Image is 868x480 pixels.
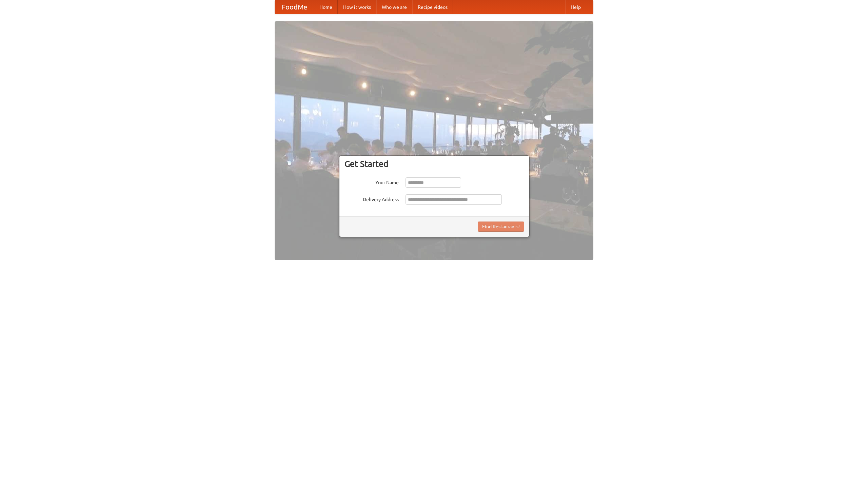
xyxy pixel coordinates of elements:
a: How it works [338,0,376,14]
label: Your Name [344,177,399,186]
label: Delivery Address [344,194,399,203]
a: FoodMe [275,0,314,14]
a: Who we are [376,0,412,14]
button: Find Restaurants! [478,222,524,232]
a: Help [565,0,586,14]
a: Home [314,0,338,14]
h3: Get Started [344,159,524,169]
a: Recipe videos [412,0,453,14]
